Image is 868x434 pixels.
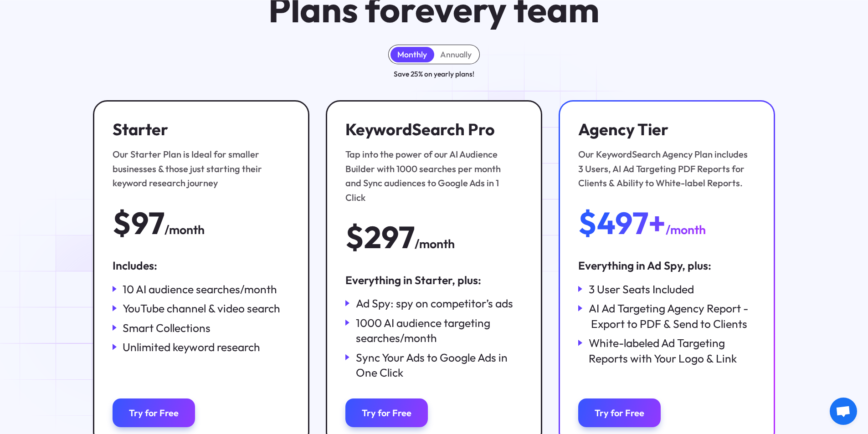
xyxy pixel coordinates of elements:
div: Unlimited keyword research [123,339,260,355]
div: Try for Free [595,407,644,419]
div: Ad Spy: spy on competitor’s ads [356,296,513,311]
div: Try for Free [129,407,179,419]
h3: KeywordSearch Pro [345,120,517,139]
div: Our Starter Plan is Ideal for smaller businesses & those just starting their keyword research jou... [113,147,284,190]
div: Try for Free [362,407,411,419]
div: Monthly [397,50,427,60]
div: $497+ [578,207,666,239]
div: /month [164,220,205,240]
div: Sync Your Ads to Google Ads in One Click [356,350,523,380]
div: Our KeywordSearch Agency Plan includes 3 Users, AI Ad Targeting PDF Reports for Clients & Ability... [578,147,750,190]
div: 3 User Seats Included [589,281,694,297]
div: Smart Collections [123,320,211,336]
div: Everything in Ad Spy, plus: [578,258,755,273]
h3: Agency Tier [578,120,750,139]
div: $97 [113,207,164,239]
div: Everything in Starter, plus: [345,272,523,288]
div: White-labeled Ad Targeting Reports with Your Logo & Link [589,335,755,366]
h3: Starter [113,120,284,139]
div: Open chat [830,398,857,425]
div: Includes: [113,258,290,273]
a: Try for Free [345,398,428,427]
div: Tap into the power of our AI Audience Builder with 1000 searches per month and Sync audiences to ... [345,147,517,204]
div: Save 25% on yearly plans! [394,68,474,80]
div: /month [415,235,455,254]
div: 10 AI audience searches/month [123,281,277,297]
div: $297 [345,221,415,253]
div: YouTube channel & video search [123,301,280,316]
div: /month [666,220,706,240]
div: 1000 AI audience targeting searches/month [356,315,523,346]
a: Try for Free [113,398,195,427]
div: AI Ad Targeting Agency Report - Export to PDF & Send to Clients [589,301,755,331]
div: Annually [440,50,472,60]
a: Try for Free [578,398,661,427]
